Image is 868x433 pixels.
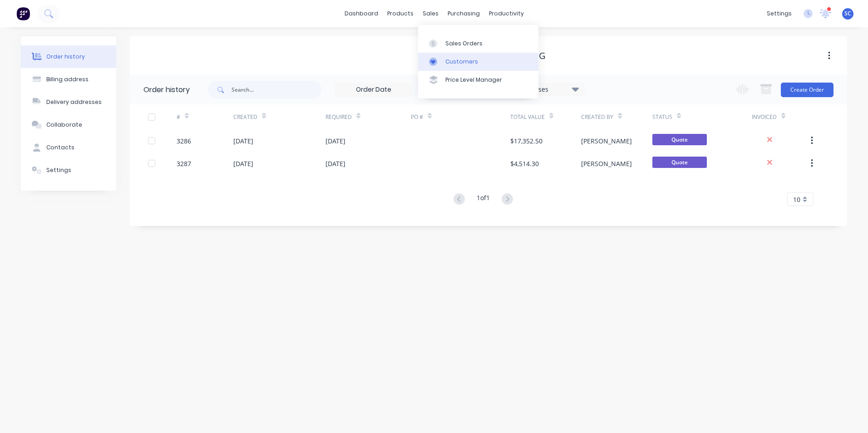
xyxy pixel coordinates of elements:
button: Collaborate [21,113,116,136]
div: $17,352.50 [510,136,542,146]
div: 26 Statuses [508,84,584,94]
a: Sales Orders [418,34,538,52]
div: Collaborate [46,121,82,129]
div: Order history [46,53,85,61]
span: 10 [793,195,800,204]
input: Search... [232,81,321,99]
div: Created [233,104,325,129]
div: Created By [581,113,613,121]
div: [PERSON_NAME] [581,159,632,168]
div: $4,514.30 [510,159,539,168]
a: dashboard [340,7,383,20]
div: Total Value [510,104,581,129]
button: Settings [21,159,116,182]
div: Invoiced [752,104,809,129]
div: 3286 [177,136,191,146]
div: [DATE] [233,159,253,168]
div: Order history [143,84,190,95]
div: Sales Orders [445,39,483,48]
div: Required [325,113,352,121]
div: 1 of 1 [477,193,490,206]
div: # [177,104,233,129]
div: 3287 [177,159,191,168]
div: Settings [46,166,71,174]
div: [DATE] [233,136,253,146]
div: Created [233,113,257,121]
div: Billing address [46,75,89,84]
button: Order history [21,45,116,68]
div: sales [418,7,443,20]
input: Order Date [335,83,412,97]
span: SC [844,10,851,18]
div: [PERSON_NAME] [581,136,632,146]
div: products [383,7,418,20]
div: Total Value [510,113,545,121]
a: Customers [418,53,538,71]
div: Status [652,104,752,129]
a: Price Level Manager [418,71,538,89]
button: Delivery addresses [21,91,116,113]
button: Billing address [21,68,116,91]
div: PO # [411,104,510,129]
button: Create Order [781,83,833,97]
div: # [177,113,180,121]
div: purchasing [443,7,484,20]
div: Created By [581,104,652,129]
div: settings [762,7,796,20]
div: Delivery addresses [46,98,102,106]
div: productivity [484,7,528,20]
div: PO # [411,113,423,121]
div: Status [652,113,672,121]
button: Contacts [21,136,116,159]
div: Invoiced [752,113,777,121]
div: Customers [445,58,478,66]
div: [DATE] [325,159,345,168]
div: [DATE] [325,136,345,146]
span: Quote [652,134,707,145]
div: Price Level Manager [445,76,502,84]
span: Quote [652,157,707,168]
img: Factory [16,7,30,20]
div: Contacts [46,143,74,152]
div: Required [325,104,411,129]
